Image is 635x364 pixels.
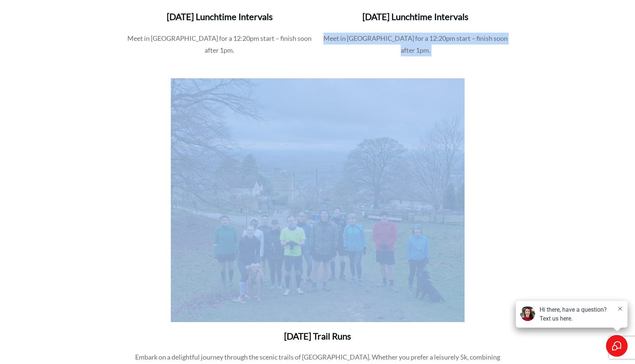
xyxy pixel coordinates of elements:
[321,10,511,32] h3: [DATE] Lunchtime Intervals
[125,10,315,32] h3: [DATE] Lunchtime Intervals
[125,33,315,65] p: Meet in [GEOGRAPHIC_DATA] for a 12:20pm start – finish soon after 1pm.
[125,330,510,351] h3: [DATE] Trail Runs
[321,33,511,65] p: Meet in [GEOGRAPHIC_DATA] for a 12:20pm start – finish soon after 1pm.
